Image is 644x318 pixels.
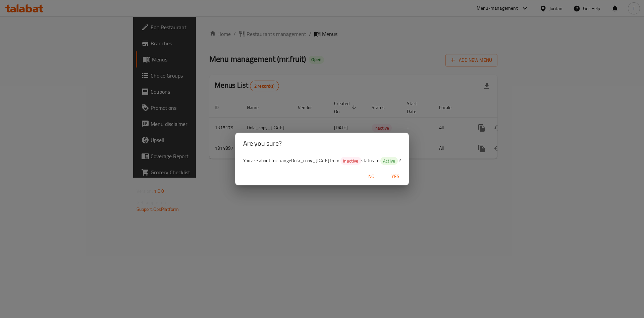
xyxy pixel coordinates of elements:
[361,170,382,183] button: No
[340,157,361,165] div: Inactive
[380,157,398,165] div: Active
[380,158,398,164] span: Active
[363,172,379,181] span: No
[243,138,401,149] h2: Are you sure?
[385,170,406,183] button: Yes
[340,158,361,164] span: Inactive
[387,172,404,181] span: Yes
[243,156,401,165] span: You are about to change Dola_copy_[DATE] from status to ?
